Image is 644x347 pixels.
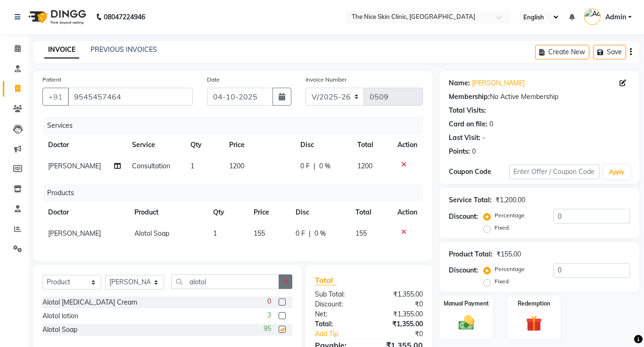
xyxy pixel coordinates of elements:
[482,133,485,143] div: -
[449,133,480,143] div: Last Visit:
[223,134,295,156] th: Price
[605,12,626,22] span: Admin
[42,311,78,321] div: Alotol lotion
[472,147,476,157] div: 0
[207,75,220,84] label: Date
[24,4,89,30] img: logo
[584,8,601,25] img: Admin
[603,165,630,179] button: Apply
[518,299,550,308] label: Redemption
[496,249,521,259] div: ₹155.00
[315,275,337,285] span: Total
[290,202,350,223] th: Disc
[314,161,315,171] span: |
[449,167,509,177] div: Coupon Code
[308,329,379,339] a: Add Tip
[449,92,630,102] div: No Active Membership
[309,229,311,239] span: |
[449,265,478,275] div: Discount:
[314,229,326,239] span: 0 %
[392,202,423,223] th: Action
[42,88,69,106] button: +91
[495,277,509,286] label: Fixed
[42,202,129,223] th: Doctor
[207,202,248,223] th: Qty
[449,195,492,205] div: Service Total:
[296,229,305,239] span: 0 F
[449,212,478,222] div: Discount:
[248,202,290,223] th: Price
[449,119,487,129] div: Card on file:
[171,274,279,289] input: Search or Scan
[379,329,430,339] div: ₹0
[350,202,392,223] th: Total
[308,299,369,309] div: Discount:
[104,4,145,30] b: 08047224946
[449,92,490,102] div: Membership:
[449,249,493,259] div: Product Total:
[308,289,369,299] div: Sub Total:
[319,161,330,171] span: 0 %
[352,134,392,156] th: Total
[472,78,525,88] a: [PERSON_NAME]
[308,319,369,329] div: Total:
[593,45,626,59] button: Save
[264,324,271,334] span: 95
[489,119,493,129] div: 0
[42,325,77,335] div: Alotol Soap
[369,319,430,329] div: ₹1,355.00
[254,229,265,238] span: 155
[48,162,101,170] span: [PERSON_NAME]
[44,41,79,58] a: INVOICE
[449,78,470,88] div: Name:
[190,162,194,170] span: 1
[495,265,525,273] label: Percentage
[300,161,310,171] span: 0 F
[213,229,217,238] span: 1
[369,299,430,309] div: ₹0
[369,309,430,319] div: ₹1,355.00
[357,162,372,170] span: 1200
[392,134,423,156] th: Action
[495,195,525,205] div: ₹1,200.00
[355,229,367,238] span: 155
[521,314,547,333] img: _gift.svg
[449,106,486,116] div: Total Visits:
[267,297,271,306] span: 0
[308,309,369,319] div: Net:
[509,165,600,179] input: Enter Offer / Coupon Code
[43,184,430,202] div: Products
[126,134,185,156] th: Service
[91,45,157,54] a: PREVIOUS INVOICES
[43,117,430,134] div: Services
[42,134,126,156] th: Doctor
[454,314,479,332] img: _cash.svg
[535,45,589,59] button: Create New
[229,162,244,170] span: 1200
[495,211,525,220] label: Percentage
[42,297,137,307] div: Alotol [MEDICAL_DATA] Cream
[444,299,489,308] label: Manual Payment
[267,310,271,320] span: 3
[495,223,509,232] label: Fixed
[449,147,470,157] div: Points:
[68,88,193,106] input: Search by Name/Mobile/Email/Code
[134,229,169,238] span: Alotol Soap
[132,162,170,170] span: Consultation
[305,75,347,84] label: Invoice Number
[48,229,101,238] span: [PERSON_NAME]
[129,202,207,223] th: Product
[295,134,352,156] th: Disc
[185,134,223,156] th: Qty
[369,289,430,299] div: ₹1,355.00
[42,75,61,84] label: Patient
